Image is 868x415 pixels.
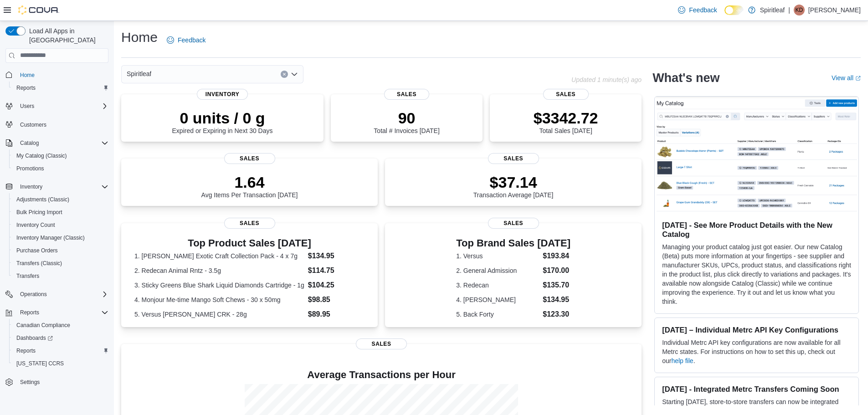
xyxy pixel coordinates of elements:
p: $3342.72 [534,109,598,127]
span: Promotions [16,165,44,172]
nav: Complex example [5,65,108,413]
a: Dashboards [9,332,112,344]
span: Inventory [197,89,248,100]
span: Inventory Manager (Classic) [13,232,108,243]
a: Settings [16,377,43,388]
a: Transfers (Classic) [13,258,66,269]
h4: Average Transactions per Hour [128,369,634,380]
button: Reports [16,307,43,318]
div: Expired or Expiring in Next 30 Days [172,109,273,134]
dd: $193.84 [543,251,570,261]
p: 0 units / 0 g [172,109,273,127]
a: Inventory Count [13,220,59,231]
dd: $170.00 [543,265,570,276]
button: Transfers (Classic) [9,257,112,270]
span: Inventory [20,183,42,190]
dt: 2. Redecan Animal Rntz - 3.5g [134,266,304,275]
button: Clear input [281,71,288,78]
p: 1.64 [201,173,298,191]
span: Spiritleaf [127,68,151,79]
dd: $114.75 [308,265,365,276]
span: Transfers [16,272,39,280]
span: Home [20,72,35,79]
a: Adjustments (Classic) [13,194,73,205]
button: Reports [9,344,112,357]
dd: $134.95 [308,251,365,261]
h3: Top Product Sales [DATE] [134,238,365,249]
span: Dashboards [13,333,108,343]
span: Settings [16,376,108,388]
span: Inventory Count [16,221,55,229]
div: Total # Invoices [DATE] [374,109,439,134]
span: Dark Mode [724,15,725,15]
div: Kelsey D [794,5,805,15]
span: Feedback [689,5,717,15]
a: Inventory Manager (Classic) [13,232,88,243]
h3: [DATE] - See More Product Details with the New Catalog [662,220,851,239]
span: [US_STATE] CCRS [16,360,64,367]
dt: 4. Monjour Me-time Mango Soft Chews - 30 x 50mg [134,295,304,304]
button: Users [2,100,112,113]
a: Promotions [13,163,48,174]
button: Catalog [2,137,112,149]
button: Adjustments (Classic) [9,193,112,206]
span: Inventory Count [13,220,108,231]
dd: $98.85 [308,294,365,305]
p: | [788,5,790,15]
span: Transfers [13,271,108,282]
a: Bulk Pricing Import [13,207,66,218]
input: Dark Mode [724,5,744,15]
span: Dashboards [16,334,53,342]
div: Transaction Average [DATE] [473,173,554,199]
a: help file [671,357,693,364]
p: Individual Metrc API key configurations are now available for all Metrc states. For instructions ... [662,338,851,365]
dt: 2. General Admission [456,266,539,275]
span: Inventory Manager (Classic) [16,234,85,241]
button: Users [16,101,38,112]
button: Purchase Orders [9,244,112,257]
span: Transfers (Classic) [13,258,108,269]
a: Reports [13,345,39,356]
span: Reports [20,309,39,316]
a: Reports [13,82,39,93]
a: Purchase Orders [13,245,62,256]
h1: Home [121,28,158,46]
span: Settings [20,379,40,386]
dd: $134.95 [543,294,570,305]
span: Promotions [13,163,108,174]
button: Catalog [16,138,42,149]
span: Sales [543,89,589,100]
a: [US_STATE] CCRS [13,358,67,369]
button: Bulk Pricing Import [9,206,112,219]
button: Promotions [9,162,112,175]
span: Operations [16,289,108,300]
h2: What's new [652,71,719,85]
span: Sales [356,338,407,349]
span: Adjustments (Classic) [16,196,69,203]
span: Reports [13,82,108,93]
span: Reports [16,84,36,92]
button: Inventory Count [9,219,112,231]
dd: $135.70 [543,280,570,291]
span: Sales [384,89,430,100]
span: Washington CCRS [13,358,108,369]
dt: 5. Back Forty [456,310,539,319]
p: 90 [374,109,439,127]
button: Open list of options [291,71,298,78]
button: Settings [2,375,112,389]
button: [US_STATE] CCRS [9,357,112,370]
button: Transfers [9,270,112,282]
a: Canadian Compliance [13,320,74,331]
span: My Catalog (Classic) [13,150,108,161]
dt: 3. Redecan [456,281,539,290]
span: Sales [488,218,539,229]
span: Feedback [178,36,205,45]
button: My Catalog (Classic) [9,149,112,162]
span: Sales [488,153,539,164]
span: Bulk Pricing Import [16,209,62,216]
dt: 1. [PERSON_NAME] Exotic Craft Collection Pack - 4 x 7g [134,251,304,261]
span: Inventory [16,181,108,192]
span: Transfers (Classic) [16,260,62,267]
p: [PERSON_NAME] [808,5,861,15]
a: My Catalog (Classic) [13,150,71,161]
